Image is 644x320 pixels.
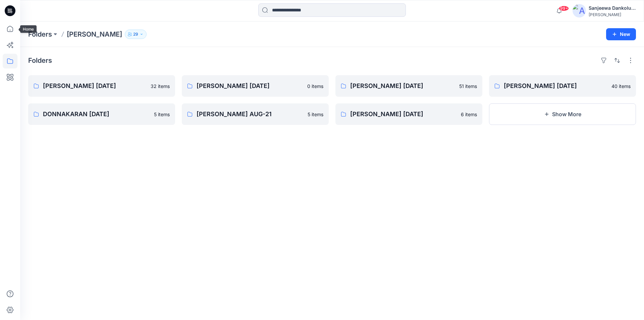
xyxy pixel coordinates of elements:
[154,111,170,118] p: 5 items
[504,81,607,91] p: [PERSON_NAME] [DATE]
[559,6,569,11] span: 99+
[197,109,304,119] p: [PERSON_NAME] AUG-21
[67,30,122,39] p: [PERSON_NAME]
[350,81,455,91] p: [PERSON_NAME] [DATE]
[182,75,329,97] a: [PERSON_NAME] [DATE]0 items
[589,4,636,12] div: Sanjeewa Dankoluwage
[151,83,170,90] p: 32 items
[589,12,636,17] div: [PERSON_NAME]
[459,83,477,90] p: 51 items
[28,30,52,39] a: Folders
[573,4,586,17] img: avatar
[335,75,482,97] a: [PERSON_NAME] [DATE]51 items
[489,75,636,97] a: [PERSON_NAME] [DATE]40 items
[133,31,138,38] p: 29
[308,111,323,118] p: 5 items
[489,103,636,125] button: Show More
[43,109,150,119] p: DONNAKARAN [DATE]
[307,83,323,90] p: 0 items
[28,56,52,64] h4: Folders
[28,103,175,125] a: DONNAKARAN [DATE]5 items
[43,81,147,91] p: [PERSON_NAME] [DATE]
[28,75,175,97] a: [PERSON_NAME] [DATE]32 items
[335,103,482,125] a: [PERSON_NAME] [DATE]6 items
[182,103,329,125] a: [PERSON_NAME] AUG-215 items
[125,30,147,39] button: 29
[606,28,636,40] button: New
[461,111,477,118] p: 6 items
[350,109,457,119] p: [PERSON_NAME] [DATE]
[611,83,631,90] p: 40 items
[197,81,303,91] p: [PERSON_NAME] [DATE]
